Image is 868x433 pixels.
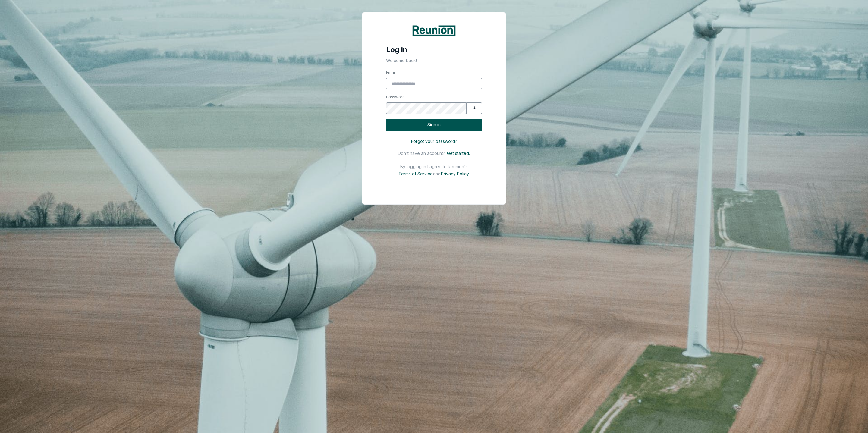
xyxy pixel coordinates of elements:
[386,94,482,100] label: Password
[386,70,482,76] label: Email
[397,170,433,177] button: Terms of Service
[386,136,482,146] button: Forgot your password?
[433,171,441,176] p: and
[386,119,482,131] button: Sign in
[362,39,506,54] h4: Log in
[411,24,457,37] img: Reunion
[398,151,445,156] p: Don't have an account?
[467,102,482,114] button: Show password
[400,164,468,169] p: By logging in I agree to Reunion's
[441,170,471,177] button: Privacy Policy.
[362,54,506,64] p: Welcome back!
[445,150,470,157] button: Get started.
